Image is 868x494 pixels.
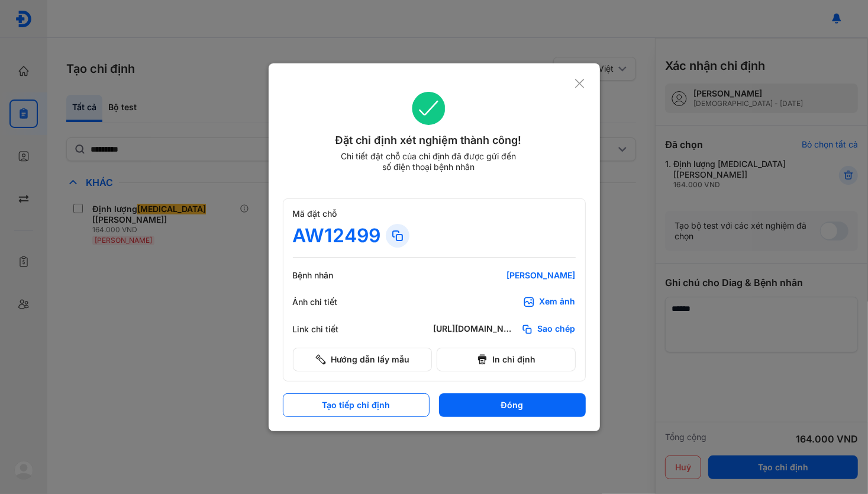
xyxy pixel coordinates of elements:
[293,270,364,281] div: Bệnh nhân
[293,297,364,307] div: Ảnh chi tiết
[434,323,517,335] div: [URL][DOMAIN_NAME]
[335,151,521,172] div: Chi tiết đặt chỗ của chỉ định đã được gửi đến số điện thoại bệnh nhân
[283,132,575,149] div: Đặt chỉ định xét nghiệm thành công!
[538,323,576,335] span: Sao chép
[293,348,432,371] button: Hướng dẫn lấy mẫu
[293,324,364,335] div: Link chi tiết
[439,393,586,417] button: Đóng
[437,348,576,371] button: In chỉ định
[293,224,381,248] div: AW12499
[540,296,576,308] div: Xem ảnh
[434,270,576,281] div: [PERSON_NAME]
[283,393,430,417] button: Tạo tiếp chỉ định
[293,208,576,219] div: Mã đặt chỗ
